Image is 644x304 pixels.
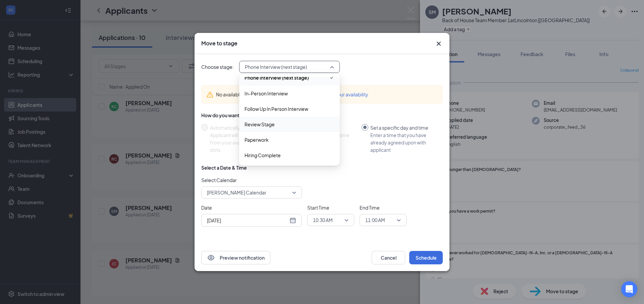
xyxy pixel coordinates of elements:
[245,74,309,81] span: Phone Interview (next stage)
[201,40,237,47] h3: Move to stage
[245,105,308,113] span: Follow Up In Person Interview
[360,204,407,211] span: End Time
[201,112,443,119] div: How do you want to schedule time with the applicant?
[313,215,333,225] span: 10:30 AM
[201,204,302,211] span: Date
[207,217,288,224] input: Aug 26, 2025
[245,90,288,97] span: In-Person Interview
[409,251,443,264] button: Schedule
[435,40,443,48] svg: Cross
[245,136,269,143] span: Paperwork
[245,121,275,128] span: Review Stage
[325,91,368,98] button: Add your availability
[370,131,437,154] div: Enter a time that you have already agreed upon with applicant
[365,215,385,225] span: 11:00 AM
[207,91,213,98] svg: Warning
[201,164,247,171] div: Select a Date & Time
[201,251,270,264] button: EyePreview notification
[245,151,281,159] span: Hiring Complete
[207,254,215,262] svg: Eye
[216,91,437,98] div: No available time slots to automatically schedule.
[210,131,263,154] div: Applicant will select from your available time slots
[201,63,234,71] span: Choose stage:
[370,124,437,131] div: Set a specific day and time
[201,176,302,184] span: Select Calendar
[307,204,354,211] span: Start Time
[621,281,637,297] div: Open Intercom Messenger
[245,62,307,72] span: Phone Interview (next stage)
[207,187,266,198] span: [PERSON_NAME] Calendar
[372,251,405,264] button: Cancel
[329,74,334,82] svg: Checkmark
[435,40,443,48] button: Close
[210,124,263,131] div: Automatically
